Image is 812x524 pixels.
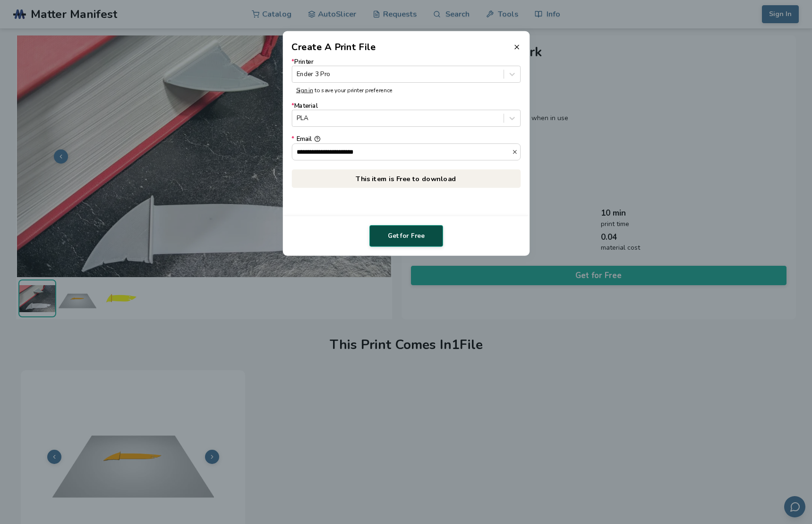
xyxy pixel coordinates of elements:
[292,144,512,160] input: *Email
[291,58,521,82] label: Printer
[296,87,516,94] p: to save your printer preference
[291,169,521,188] p: This item is Free to download
[291,136,521,143] div: Email
[369,225,443,247] button: Get for Free
[291,103,521,127] label: Material
[512,148,520,155] button: *Email
[291,40,376,54] h2: Create A Print File
[297,115,299,122] input: *MaterialPLA
[314,136,320,142] button: *Email
[296,86,313,94] a: Sign in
